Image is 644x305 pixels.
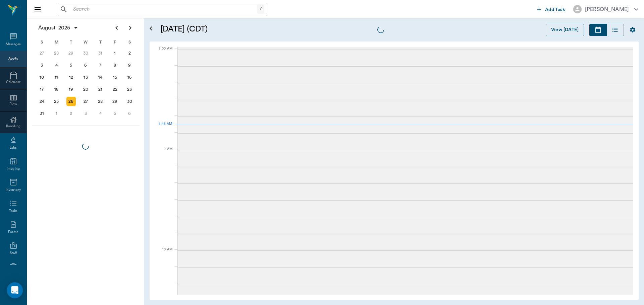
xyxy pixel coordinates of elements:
[66,73,76,82] div: Tuesday, August 12, 2025
[6,187,21,193] div: Inventory
[546,24,584,36] button: View [DATE]
[110,97,120,106] div: Friday, August 29, 2025
[147,16,155,42] button: Open calendar
[160,24,336,34] h5: [DATE] (CDT)
[8,230,18,235] div: Forms
[49,37,64,47] div: M
[568,3,644,15] button: [PERSON_NAME]
[108,37,122,47] div: F
[125,97,134,106] div: Saturday, August 30, 2025
[155,146,172,162] div: 9 AM
[57,23,72,32] span: 2025
[534,3,568,15] button: Add Task
[52,85,61,94] div: Monday, August 18, 2025
[52,97,61,106] div: Monday, August 25, 2025
[96,85,105,94] div: Thursday, August 21, 2025
[35,21,82,34] button: August2025
[257,5,264,14] div: /
[7,282,23,298] div: Open Intercom Messenger
[110,21,123,34] button: Previous page
[37,97,47,106] div: Sunday, August 24, 2025
[96,73,105,82] div: Thursday, August 14, 2025
[125,61,134,70] div: Saturday, August 9, 2025
[37,49,47,58] div: Sunday, July 27, 2025
[110,85,120,94] div: Friday, August 22, 2025
[96,97,105,106] div: Thursday, August 28, 2025
[125,49,134,58] div: Saturday, August 2, 2025
[35,37,49,47] div: S
[110,61,120,70] div: Friday, August 8, 2025
[96,109,105,118] div: Thursday, September 4, 2025
[52,61,61,70] div: Monday, August 4, 2025
[52,73,61,82] div: Monday, August 11, 2025
[122,37,137,47] div: S
[37,23,57,32] span: August
[110,73,120,82] div: Friday, August 15, 2025
[81,85,91,94] div: Wednesday, August 20, 2025
[93,37,108,47] div: T
[96,61,105,70] div: Thursday, August 7, 2025
[37,73,47,82] div: Sunday, August 10, 2025
[125,85,134,94] div: Saturday, August 23, 2025
[155,246,172,263] div: 10 AM
[37,85,47,94] div: Sunday, August 17, 2025
[64,37,78,47] div: T
[110,49,120,58] div: Friday, August 1, 2025
[81,97,91,106] div: Wednesday, August 27, 2025
[9,209,17,214] div: Tasks
[585,5,629,13] div: [PERSON_NAME]
[66,109,76,118] div: Tuesday, September 2, 2025
[7,166,20,171] div: Imaging
[52,49,61,58] div: Monday, July 28, 2025
[31,3,44,16] button: Close drawer
[125,73,134,82] div: Saturday, August 16, 2025
[66,61,76,70] div: Tuesday, August 5, 2025
[155,45,172,62] div: 8:00 AM
[70,5,257,14] input: Search
[66,49,76,58] div: Tuesday, July 29, 2025
[78,37,93,47] div: W
[52,109,61,118] div: Monday, September 1, 2025
[81,109,91,118] div: Wednesday, September 3, 2025
[110,109,120,118] div: Friday, September 5, 2025
[37,109,47,118] div: Sunday, August 31, 2025
[37,61,47,70] div: Sunday, August 3, 2025
[66,85,76,94] div: Tuesday, August 19, 2025
[8,56,18,61] div: Appts
[123,21,137,34] button: Next page
[81,61,91,70] div: Wednesday, August 6, 2025
[66,97,76,106] div: Today, Tuesday, August 26, 2025
[6,42,21,47] div: Messages
[96,49,105,58] div: Thursday, July 31, 2025
[10,145,17,150] div: Labs
[125,109,134,118] div: Saturday, September 6, 2025
[10,251,17,256] div: Staff
[81,73,91,82] div: Wednesday, August 13, 2025
[81,49,91,58] div: Wednesday, July 30, 2025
